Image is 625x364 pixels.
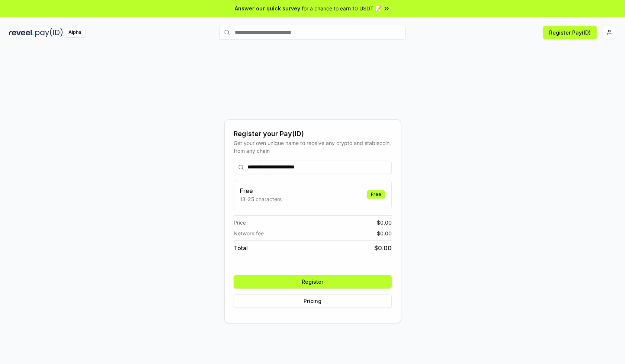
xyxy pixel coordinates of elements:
img: pay_id [35,28,63,37]
span: Price [234,219,246,226]
span: Total [234,244,248,252]
span: $ 0.00 [374,244,392,252]
div: Get your own unique name to receive any crypto and stablecoin, from any chain [234,139,392,155]
span: $ 0.00 [377,229,392,237]
p: 13-25 characters [240,195,282,203]
button: Register [234,275,392,289]
span: $ 0.00 [377,219,392,226]
span: Network fee [234,229,264,237]
img: reveel_dark [9,28,34,37]
button: Register Pay(ID) [543,26,597,39]
button: Pricing [234,294,392,308]
span: Answer our quick survey [235,4,300,12]
h3: Free [240,186,282,195]
span: for a chance to earn 10 USDT 📝 [302,4,381,12]
div: Free [367,190,385,199]
div: Alpha [64,28,85,37]
div: Register your Pay(ID) [234,129,392,139]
